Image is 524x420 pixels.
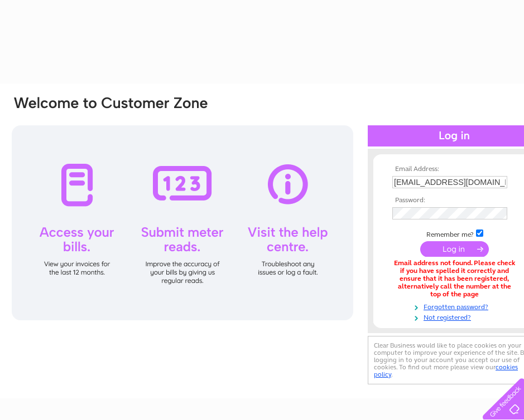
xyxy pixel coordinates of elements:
[392,301,519,311] a: Forgotten password?
[420,241,489,257] input: Submit
[390,165,519,173] th: Email Address:
[390,228,519,239] td: Remember me?
[390,197,519,204] th: Password:
[392,311,519,322] a: Not registered?
[374,363,518,378] a: cookies policy
[392,260,516,298] div: Email address not found. Please check if you have spelled it correctly and ensure that it has bee...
